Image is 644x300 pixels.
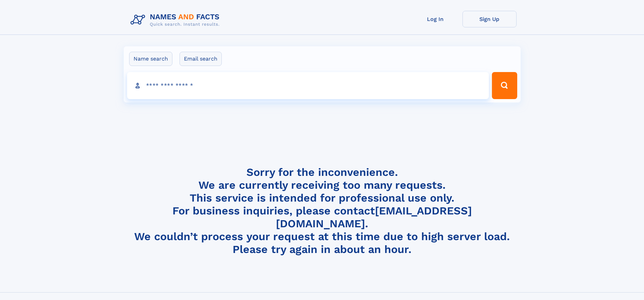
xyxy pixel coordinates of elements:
[276,204,472,230] a: [EMAIL_ADDRESS][DOMAIN_NAME]
[492,72,517,99] button: Search Button
[180,52,222,66] label: Email search
[129,52,172,66] label: Name search
[128,11,225,29] img: Logo Names and Facts
[128,166,517,256] h4: Sorry for the inconvenience. We are currently receiving too many requests. This service is intend...
[462,11,517,27] a: Sign Up
[127,72,489,99] input: search input
[408,11,462,27] a: Log In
